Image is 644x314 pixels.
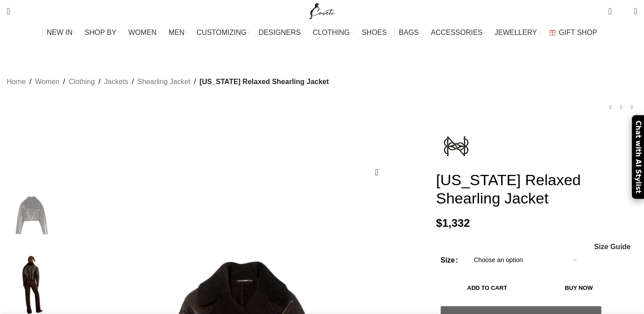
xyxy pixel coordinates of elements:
[549,24,597,42] a: GIFT SHOP
[495,24,540,42] a: JEWELLERY
[4,182,59,247] img: Nour Hammour Relaxed Shearling Jacket 9 scaled28114 nobg
[362,28,387,37] span: SHOES
[313,28,350,37] span: CLOTHING
[35,76,59,88] a: Women
[47,24,76,42] a: NEW IN
[436,126,476,166] img: Nour Hammour
[399,24,422,42] a: BAGS
[549,30,556,35] img: GiftBag
[307,7,337,14] a: Site logo
[594,243,631,250] span: Size Guide
[605,102,616,113] a: Previous product
[431,28,483,37] span: ACCESSORIES
[313,24,353,42] a: CLOTHING
[7,76,26,88] a: Home
[2,2,14,20] a: Search
[85,28,116,37] span: SHOP BY
[431,24,486,42] a: ACCESSORIES
[609,4,616,11] span: 0
[604,2,616,20] a: 0
[68,76,95,88] a: Clothing
[538,278,619,297] button: Buy now
[104,76,128,88] a: Jackets
[436,217,442,229] span: $
[441,255,458,266] label: Size
[199,76,329,88] span: [US_STATE] Relaxed Shearling Jacket
[169,24,187,42] a: MEN
[399,28,419,37] span: BAGS
[2,24,642,42] div: Main navigation
[197,28,247,37] span: CUSTOMIZING
[495,28,537,37] span: JEWELLERY
[258,24,304,42] a: DESIGNERS
[619,2,627,20] div: My Wishlist
[128,24,160,42] a: WOMEN
[436,171,637,208] h1: [US_STATE] Relaxed Shearling Jacket
[258,28,301,37] span: DESIGNERS
[620,9,627,16] span: 0
[559,28,597,37] span: GIFT SHOP
[627,102,637,113] a: Next product
[362,24,390,42] a: SHOES
[85,24,119,42] a: SHOP BY
[441,278,534,297] button: Add to cart
[436,217,470,229] bdi: 1,332
[137,76,190,88] a: Shearling Jacket
[169,28,185,37] span: MEN
[128,28,157,37] span: WOMEN
[593,243,631,250] a: Size Guide
[197,24,250,42] a: CUSTOMIZING
[7,76,329,88] nav: Breadcrumb
[47,28,73,37] span: NEW IN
